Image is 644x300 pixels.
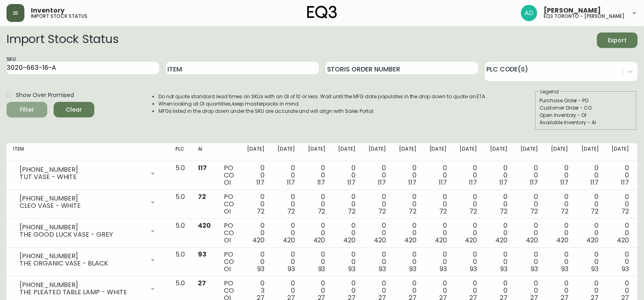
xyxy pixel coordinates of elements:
[460,251,477,273] div: 0 0
[591,207,598,216] span: 72
[13,222,163,240] div: [PHONE_NUMBER]THE GOOD LUCK VASE - GREY
[520,193,538,215] div: 0 0
[379,264,386,274] span: 93
[429,222,447,244] div: 0 0
[490,193,507,215] div: 0 0
[301,143,332,161] th: [DATE]
[581,164,599,186] div: 0 0
[318,264,325,274] span: 93
[490,222,507,244] div: 0 0
[287,207,295,216] span: 72
[224,251,234,273] div: PO CO
[423,143,453,161] th: [DATE]
[460,164,477,186] div: 0 0
[308,222,325,244] div: 0 0
[20,289,145,296] div: THE PLEATED TABLE LAMP - WHITE
[252,235,265,245] span: 420
[158,108,487,115] li: MFGs listed in the drop down under the SKU are accurate and will align with Sales Portal.
[278,222,295,244] div: 0 0
[247,222,265,244] div: 0 0
[20,231,145,238] div: THE GOOD LUCK VASE - GREY
[247,251,265,273] div: 0 0
[540,88,559,95] legend: Legend
[581,251,599,273] div: 0 0
[605,143,635,161] th: [DATE]
[257,264,265,274] span: 93
[540,104,632,112] div: Customer Order - CO
[551,193,568,215] div: 0 0
[439,207,447,216] span: 72
[7,32,118,48] h2: Import Stock Status
[551,222,568,244] div: 0 0
[439,178,447,187] span: 117
[169,190,191,219] td: 5.0
[469,178,477,187] span: 117
[169,143,191,161] th: PLC
[224,264,231,274] span: OI
[399,164,416,186] div: 0 0
[362,143,392,161] th: [DATE]
[247,193,265,215] div: 0 0
[429,193,447,215] div: 0 0
[13,280,163,298] div: [PHONE_NUMBER]THE PLEATED TABLE LAMP - WHITE
[429,164,447,186] div: 0 0
[158,93,487,100] li: Do not quote standard lead times on SKUs with an OI of 10 or less. Wait until the MFG date popula...
[561,207,568,216] span: 72
[313,235,325,245] span: 420
[169,161,191,190] td: 5.0
[500,264,507,274] span: 93
[257,207,265,216] span: 72
[460,222,477,244] div: 0 0
[392,143,423,161] th: [DATE]
[530,178,538,187] span: 117
[20,173,145,181] div: TUT VASE - WHITE
[560,178,568,187] span: 117
[611,193,629,215] div: 0 0
[622,264,629,274] span: 93
[591,264,598,274] span: 93
[338,222,356,244] div: 0 0
[271,143,301,161] th: [DATE]
[287,178,295,187] span: 117
[617,235,629,245] span: 420
[54,102,94,117] button: Clear
[621,207,629,216] span: 72
[338,164,356,186] div: 0 0
[256,178,265,187] span: 117
[369,222,386,244] div: 0 0
[551,251,568,273] div: 0 0
[13,193,163,211] div: [PHONE_NUMBER]CLEO VASE - WHITE
[60,105,88,115] span: Clear
[409,207,416,216] span: 72
[198,192,206,201] span: 72
[484,143,514,161] th: [DATE]
[540,97,632,104] div: Purchase Order - PO
[526,235,538,245] span: 420
[278,251,295,273] div: 0 0
[198,221,211,230] span: 420
[530,207,538,216] span: 72
[288,264,295,274] span: 93
[544,143,575,161] th: [DATE]
[308,251,325,273] div: 0 0
[378,178,386,187] span: 117
[7,102,47,117] button: Filter
[514,143,544,161] th: [DATE]
[490,164,507,186] div: 0 0
[20,195,145,202] div: [PHONE_NUMBER]
[581,222,599,244] div: 0 0
[611,222,629,244] div: 0 0
[465,235,477,245] span: 420
[544,7,601,14] span: [PERSON_NAME]
[224,178,231,187] span: OI
[408,178,416,187] span: 117
[198,250,206,259] span: 93
[490,251,507,273] div: 0 0
[348,264,356,274] span: 93
[31,7,65,14] span: Inventory
[590,178,598,187] span: 117
[435,235,447,245] span: 420
[499,178,507,187] span: 117
[20,224,145,231] div: [PHONE_NUMBER]
[343,235,356,245] span: 420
